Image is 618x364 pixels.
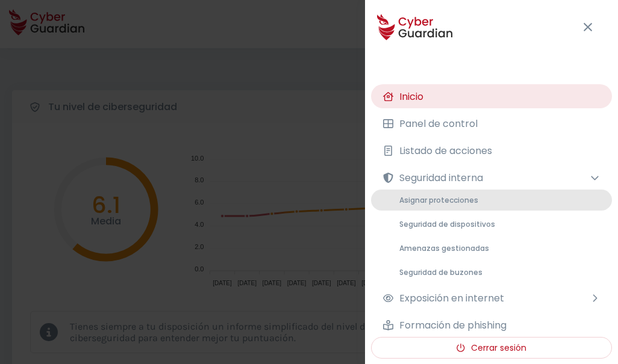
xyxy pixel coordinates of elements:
button: Seguridad de buzones [371,262,612,283]
span: Asignar protecciones [399,195,478,205]
span: Seguridad interna [399,170,483,185]
span: Exposición en internet [399,291,504,306]
span: Listado de acciones [399,143,492,158]
button: Panel de control [371,111,612,135]
button: Exposición en internet [371,286,612,310]
span: Inicio [399,89,423,104]
button: Asignar protecciones [371,190,612,211]
button: Formación de phishing [371,313,612,337]
span: Panel de control [399,116,478,131]
button: Amenazas gestionadas [371,238,612,259]
button: Seguridad de dispositivos [371,214,612,235]
button: Listado de acciones [371,138,612,162]
span: Formación de phishing [399,318,507,333]
button: Inicio [371,84,612,108]
span: Amenazas gestionadas [399,243,489,253]
span: Seguridad de buzones [399,267,482,277]
span: Seguridad de dispositivos [399,219,495,229]
button: Seguridad interna [371,165,612,190]
button: Cerrar sesión [371,337,612,359]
